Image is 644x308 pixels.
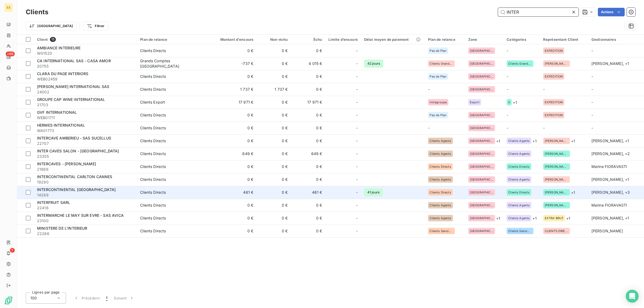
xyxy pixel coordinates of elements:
[470,75,493,78] span: [GEOGRAPHIC_DATA]
[30,295,37,301] span: 100
[291,160,325,173] td: 0 €
[508,165,529,168] span: Clients Directs
[356,203,358,208] span: -
[468,37,500,42] div: Zone
[140,203,166,208] div: Clients Directs
[257,225,291,237] td: 0 €
[140,138,166,144] div: Clients Directs
[470,88,493,91] span: [GEOGRAPHIC_DATA]
[214,37,253,42] div: Montant d'encours
[428,87,430,91] span: -
[543,37,585,42] div: Représentant Client
[470,113,493,117] span: [GEOGRAPHIC_DATA]
[513,100,517,105] span: + 1
[430,139,451,142] span: Clients Agents
[210,147,257,160] td: 649 €
[37,97,105,102] span: GROUPE CAP WINE INTERNATIONAL
[140,100,165,105] div: Clients Export
[37,162,96,166] span: INTERCAVES - [PERSON_NAME]
[591,61,641,66] div: [PERSON_NAME] , + 1
[508,178,530,181] span: Clients Agents
[103,292,111,304] button: 1
[591,113,593,117] span: -
[37,115,134,120] span: WEB01711
[6,52,15,56] span: +99
[210,44,257,57] td: 0 €
[140,87,166,92] div: Clients Directs
[532,215,536,221] span: + 1
[591,190,641,195] div: [PERSON_NAME] , + 3
[545,229,568,233] span: CLIENTS DIRECTS
[260,37,288,42] div: Non-échu
[257,122,291,134] td: 0 €
[291,173,325,186] td: 0 €
[470,62,493,65] span: [GEOGRAPHIC_DATA]
[257,70,291,83] td: 0 €
[210,122,257,134] td: 0 €
[507,37,537,42] div: Catégories
[356,228,358,234] span: -
[507,74,508,79] span: -
[37,136,111,140] span: INTERCAVE AMBERIEU - SAS SUCELLUS
[543,87,545,91] span: -
[257,96,291,109] td: 0 €
[470,217,493,220] span: [GEOGRAPHIC_DATA]
[545,178,568,181] span: [PERSON_NAME]
[140,37,207,42] div: Plan de relance
[257,83,291,96] td: 1 737 €
[257,134,291,147] td: 0 €
[291,96,325,109] td: 17 971 €
[591,48,593,53] span: -
[37,179,134,185] span: 19290
[291,212,325,225] td: 0 €
[430,113,447,117] span: Pas de Plan
[591,87,593,91] span: -
[140,164,166,169] div: Clients Directs
[496,215,500,221] span: + 1
[591,177,641,182] div: [PERSON_NAME] , + 1
[291,186,325,199] td: 461 €
[37,64,134,69] span: 20755
[10,248,15,253] span: 1
[591,126,593,130] span: -
[356,164,358,169] span: -
[37,141,134,146] span: 22707
[470,49,493,52] span: [GEOGRAPHIC_DATA]
[508,101,510,104] span: 0
[257,186,291,199] td: 0 €
[364,188,383,196] span: 41 jours
[210,225,257,237] td: 0 €
[507,126,508,130] span: -
[591,100,593,104] span: -
[545,49,563,52] span: EXPEDITION
[140,228,166,234] div: Clients Directs
[37,226,87,230] span: MINISTERE DE L'INTERIEUR
[591,138,641,144] div: [PERSON_NAME] , + 1
[470,204,493,207] span: [GEOGRAPHIC_DATA]
[4,3,13,12] div: ES
[37,58,111,63] span: CA INTERNATIONAL SAS - CASA AMOR
[430,101,447,104] span: Intragroupe
[545,217,564,220] span: EXTRA BRUT
[210,134,257,147] td: 0 €
[508,139,530,142] span: Clients Agents
[210,70,257,83] td: 0 €
[140,125,166,131] div: Clients Directs
[356,138,358,144] span: -
[37,128,134,133] span: WA01773
[470,152,493,155] span: [GEOGRAPHIC_DATA]
[291,83,325,96] td: 0 €
[356,125,358,131] span: -
[498,8,579,16] input: Rechercher
[430,191,451,194] span: Clients Directs
[291,70,325,83] td: 0 €
[37,167,134,172] span: 21866
[37,218,134,223] span: 23100
[140,151,166,156] div: Clients Directs
[37,187,116,192] span: INTERCONTINENTAL [GEOGRAPHIC_DATA]
[470,178,493,181] span: [GEOGRAPHIC_DATA]
[257,44,291,57] td: 0 €
[26,22,76,30] button: [GEOGRAPHIC_DATA]
[356,74,358,79] span: -
[571,138,575,144] span: + 1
